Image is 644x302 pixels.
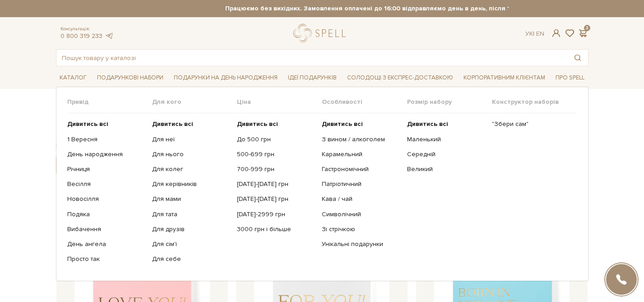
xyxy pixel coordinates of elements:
a: logo [293,24,350,42]
a: Середній [407,150,485,158]
a: Для себе [152,255,230,263]
a: telegram [105,32,114,40]
a: З вином / алкоголем [322,135,400,144]
span: Ціна [237,98,322,106]
span: Привід [67,98,152,106]
a: Вибачення [67,225,145,233]
a: Великий [407,165,485,173]
a: Гастрономічний [322,165,400,173]
a: Для друзів [152,225,230,233]
a: Кава / чай [322,195,400,203]
a: 500-699 грн [237,150,315,158]
div: Каталог [56,87,588,281]
a: Дивитись всі [322,120,400,128]
a: Весілля [67,180,145,188]
a: Дивитись всі [67,120,145,128]
span: Розмір набору [407,98,492,106]
a: "Збери сам" [492,120,570,128]
a: 3000 грн і більше [237,225,315,233]
a: Зі стрічкою [322,225,400,233]
a: Дивитись всі [407,120,485,128]
span: Про Spell [552,71,588,85]
a: Унікальні подарунки [322,240,400,248]
a: Карамельний [322,150,400,158]
span: | [533,30,534,37]
a: Просто так [67,255,145,263]
a: Маленький [407,135,485,144]
a: Солодощі з експрес-доставкою [343,70,457,85]
a: Для тата [152,210,230,218]
b: Дивитись всі [407,120,448,128]
a: 1 Вересня [67,135,145,144]
span: Особливості [322,98,407,106]
a: Новосілля [67,195,145,203]
b: Дивитись всі [237,120,278,128]
span: Подарунки на День народження [170,71,281,85]
span: Конструктор наборів [492,98,577,106]
a: Для колег [152,165,230,173]
a: Для неї [152,135,230,144]
a: [DATE]-2999 грн [237,210,315,218]
b: Дивитись всі [67,120,108,128]
button: Пошук товару у каталозі [567,50,588,66]
a: Подяка [67,210,145,218]
a: Для керівників [152,180,230,188]
input: Пошук товару у каталозі [56,50,567,66]
a: Патріотичний [322,180,400,188]
a: День народження [67,150,145,158]
a: 0 800 319 233 [60,32,102,40]
a: 700-999 грн [237,165,315,173]
span: Для кого [152,98,237,106]
a: До 500 грн [237,135,315,144]
span: Ідеї подарунків [284,71,340,85]
span: Каталог [56,71,90,85]
a: Для нього [152,150,230,158]
a: Дивитись всі [237,120,315,128]
a: Річниця [67,165,145,173]
a: [DATE]-[DATE] грн [237,195,315,203]
a: Для сім'ї [152,240,230,248]
a: Для мами [152,195,230,203]
span: Консультація: [60,26,114,32]
div: Ук [525,30,544,38]
b: Дивитись всі [322,120,363,128]
a: Корпоративним клієнтам [460,70,549,85]
span: Подарункові набори [93,71,167,85]
a: Символічний [322,210,400,218]
a: [DATE]-[DATE] грн [237,180,315,188]
a: Дивитись всі [152,120,230,128]
a: День ангела [67,240,145,248]
a: En [536,30,544,37]
b: Дивитись всі [152,120,193,128]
